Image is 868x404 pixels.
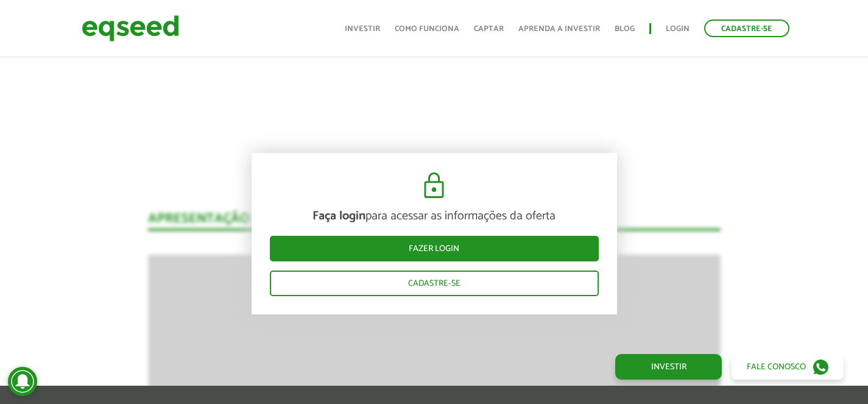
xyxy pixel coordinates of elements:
a: Fale conosco [732,354,844,380]
a: Investir [345,25,380,33]
a: Investir [615,354,722,380]
a: Captar [474,25,504,33]
strong: Faça login [312,205,365,225]
a: Aprenda a investir [518,25,600,33]
a: Fazer login [270,235,599,261]
img: EqSeed [82,12,179,44]
a: Cadastre-se [704,19,789,37]
img: cadeado.svg [419,171,449,200]
a: Cadastre-se [270,270,599,296]
a: Blog [615,25,635,33]
a: Como funciona [395,25,459,33]
a: Login [666,25,690,33]
p: para acessar as informações da oferta [270,208,599,223]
